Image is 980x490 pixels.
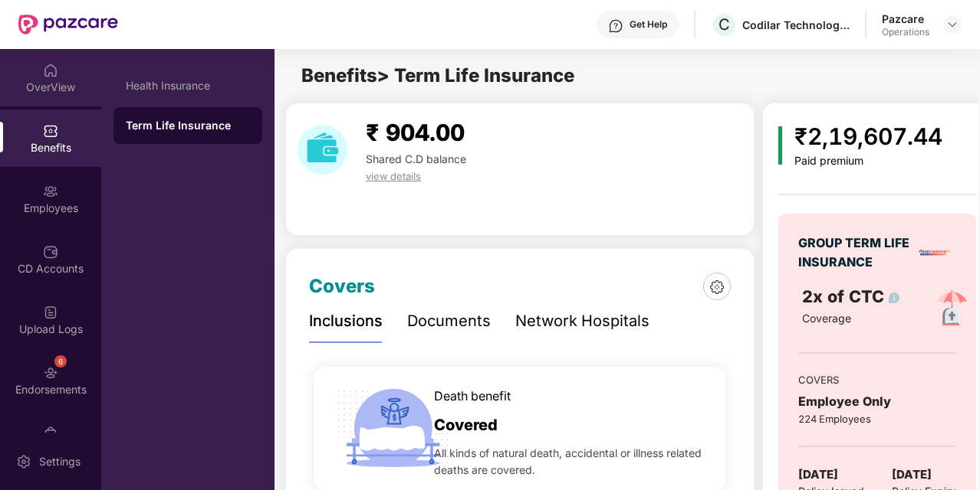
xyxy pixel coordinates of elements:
img: policyIcon [927,284,977,334]
span: [DATE] [798,465,838,484]
span: Benefits > Term Life Insurance [301,64,574,87]
div: Get Help [630,18,667,31]
div: Network Hospitals [515,309,649,333]
div: COVERS [798,372,956,387]
img: svg+xml;base64,PHN2ZyBpZD0iVXBsb2FkX0xvZ3MiIGRhdGEtbmFtZT0iVXBsb2FkIExvZ3MiIHhtbG5zPSJodHRwOi8vd3... [43,305,58,320]
div: Health Insurance [126,80,250,92]
img: svg+xml;base64,PHN2ZyBpZD0iRW5kb3JzZW1lbnRzIiB4bWxucz0iaHR0cDovL3d3dy53My5vcmcvMjAwMC9zdmciIHdpZH... [43,365,58,381]
div: Operations [882,26,929,38]
div: Settings [35,454,85,469]
img: svg+xml;base64,PHN2ZyBpZD0iQmVuZWZpdHMiIHhtbG5zPSJodHRwOi8vd3d3LnczLm9yZy8yMDAwL3N2ZyIgd2lkdGg9Ij... [43,123,58,139]
div: Documents [407,309,491,333]
img: icon [778,126,782,165]
img: svg+xml;base64,PHN2ZyBpZD0iTXlfT3JkZXJzIiBkYXRhLW5hbWU9Ik15IE9yZGVycyIgeG1sbnM9Imh0dHA6Ly93d3cudz... [43,426,58,441]
span: [DATE] [892,465,932,484]
img: download [298,125,347,175]
span: 2x of CTC [802,286,900,306]
div: Term Life Insurance [126,118,250,133]
div: GROUP TERM LIFE INSURANCE [798,234,913,272]
img: New Pazcare Logo [18,15,118,34]
div: Employee Only [798,392,956,411]
div: Pazcare [882,11,929,26]
img: svg+xml;base64,PHN2ZyBpZD0iU2V0dGluZy0yMHgyMCIgeG1sbnM9Imh0dHA6Ly93d3cudzMub3JnLzIwMDAvc3ZnIiB3aW... [16,454,31,469]
div: 224 Employees [798,411,956,426]
div: Paid premium [794,155,942,168]
img: svg+xml;base64,PHN2ZyBpZD0iSGVscC0zMngzMiIgeG1sbnM9Imh0dHA6Ly93d3cudzMub3JnLzIwMDAvc3ZnIiB3aWR0aD... [608,18,623,34]
span: Death benefit [434,387,511,406]
img: svg+xml;base64,PHN2ZyBpZD0iRW1wbG95ZWVzIiB4bWxucz0iaHR0cDovL3d3dy53My5vcmcvMjAwMC9zdmciIHdpZHRoPS... [43,184,58,199]
span: All kinds of natural death, accidental or illness related deaths are covered. [434,445,709,479]
img: info [889,292,900,304]
img: insurerLogo [918,236,952,269]
div: Covers [309,272,375,301]
span: Shared C.D balance [366,152,466,165]
div: Inclusions [309,309,383,333]
div: ₹2,19,607.44 [794,119,942,155]
img: svg+xml;base64,PHN2ZyBpZD0iSG9tZSIgeG1sbnM9Imh0dHA6Ly93d3cudzMub3JnLzIwMDAvc3ZnIiB3aWR0aD0iMjAiIG... [43,63,58,78]
img: svg+xml;base64,PHN2ZyBpZD0iQ0RfQWNjb3VudHMiIGRhdGEtbmFtZT0iQ0QgQWNjb3VudHMiIHhtbG5zPSJodHRwOi8vd3... [43,244,58,260]
span: ₹ 904.00 [366,119,465,146]
span: C [719,15,730,34]
img: 6dce827fd94a5890c5f76efcf9a6403c.png [710,280,724,294]
div: 6 [54,355,67,367]
span: view details [366,170,421,182]
span: Covered [434,413,498,437]
img: svg+xml;base64,PHN2ZyBpZD0iRHJvcGRvd24tMzJ4MzIiIHhtbG5zPSJodHRwOi8vd3d3LnczLm9yZy8yMDAwL3N2ZyIgd2... [946,18,959,31]
div: Codilar Technologies Private Limited [742,18,850,32]
span: Coverage [802,312,851,325]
